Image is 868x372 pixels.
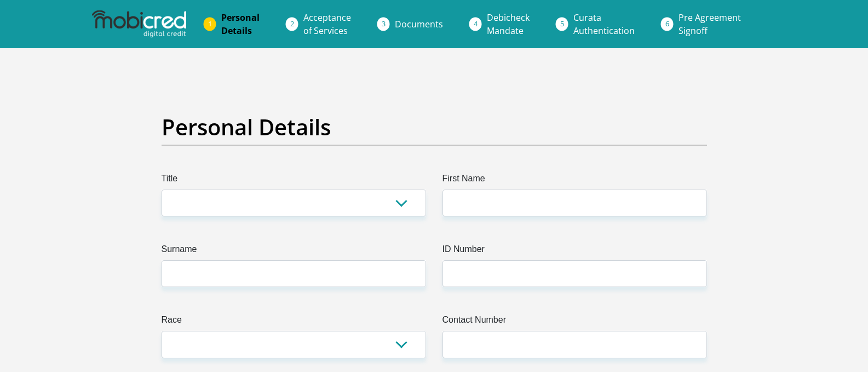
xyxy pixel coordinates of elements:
[386,13,452,35] a: Documents
[478,7,538,42] a: DebicheckMandate
[670,7,750,42] a: Pre AgreementSignoff
[92,10,186,38] img: mobicred logo
[162,114,707,140] h2: Personal Details
[442,172,707,190] label: First Name
[162,313,426,331] label: Race
[573,12,635,37] span: Curata Authentication
[442,331,707,358] input: Contact Number
[442,243,707,260] label: ID Number
[162,172,426,190] label: Title
[162,260,426,287] input: Surname
[487,12,530,37] span: Debicheck Mandate
[212,7,268,42] a: PersonalDetails
[221,12,260,37] span: Personal Details
[565,7,643,42] a: CurataAuthentication
[442,260,707,287] input: ID Number
[303,12,351,37] span: Acceptance of Services
[162,243,426,260] label: Surname
[442,313,707,331] label: Contact Number
[679,12,741,37] span: Pre Agreement Signoff
[295,7,360,42] a: Acceptanceof Services
[395,18,443,30] span: Documents
[442,190,707,216] input: First Name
